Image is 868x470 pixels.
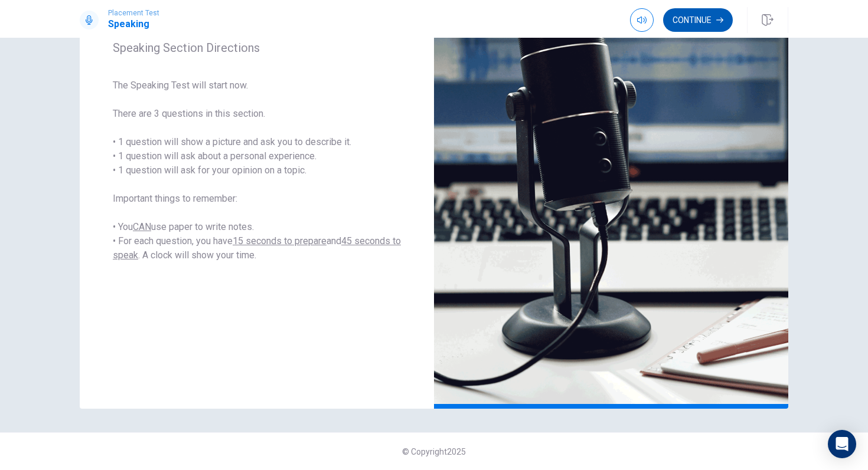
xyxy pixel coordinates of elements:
[108,17,159,31] h1: Speaking
[113,41,401,55] span: Speaking Section Directions
[663,8,733,32] button: Continue
[113,78,401,262] span: The Speaking Test will start now. There are 3 questions in this section. • 1 question will show a...
[828,430,856,458] div: Open Intercom Messenger
[108,9,159,17] span: Placement Test
[233,235,327,246] u: 15 seconds to prepare
[402,447,466,456] span: © Copyright 2025
[133,221,151,232] u: CAN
